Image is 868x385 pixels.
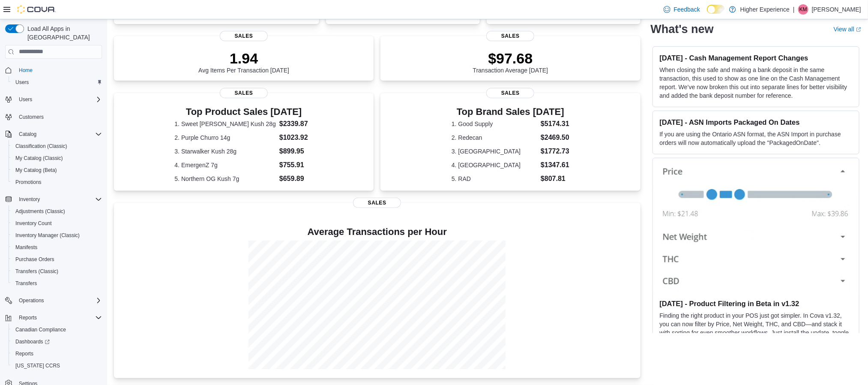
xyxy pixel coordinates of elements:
[12,254,58,265] a: Purchase Orders
[9,176,105,188] button: Promotions
[452,161,537,169] dt: 4. [GEOGRAPHIC_DATA]
[15,280,37,287] span: Transfers
[2,312,105,324] button: Reports
[740,4,790,15] p: Higher Experience
[174,120,276,128] dt: 1. Sweet [PERSON_NAME] Kush 28g
[12,242,41,253] a: Manifests
[2,111,105,123] button: Customers
[15,143,67,150] span: Classification (Classic)
[660,118,852,126] h3: [DATE] - ASN Imports Packaged On Dates
[12,218,102,229] span: Inventory Count
[17,5,56,14] img: Cova
[15,295,48,306] button: Operations
[486,31,534,41] span: Sales
[9,164,105,176] button: My Catalog (Beta)
[12,153,102,163] span: My Catalog (Classic)
[452,120,537,128] dt: 1. Good Supply
[12,278,40,289] a: Transfers
[15,268,58,275] span: Transfers (Classic)
[12,165,102,175] span: My Catalog (Beta)
[9,277,105,289] button: Transfers
[19,96,32,103] span: Users
[19,114,44,120] span: Customers
[15,256,54,263] span: Purchase Orders
[9,360,105,372] button: [US_STATE] CCRS
[674,5,700,14] span: Feedback
[452,107,569,117] h3: Top Brand Sales [DATE]
[174,107,313,117] h3: Top Product Sales [DATE]
[9,205,105,217] button: Adjustments (Classic)
[15,94,102,105] span: Users
[2,193,105,205] button: Inventory
[12,349,102,359] span: Reports
[15,313,102,323] span: Reports
[12,141,102,151] span: Classification (Classic)
[15,295,102,306] span: Operations
[15,179,42,186] span: Promotions
[15,94,36,105] button: Users
[12,153,66,163] a: My Catalog (Classic)
[9,348,105,360] button: Reports
[660,130,852,147] p: If you are using the Ontario ASN format, the ASN Import in purchase orders will now automatically...
[9,217,105,229] button: Inventory Count
[198,50,289,67] p: 1.94
[9,241,105,253] button: Manifests
[834,26,861,33] a: View allExternal link
[220,88,268,98] span: Sales
[279,146,313,156] dd: $899.95
[486,88,534,98] span: Sales
[12,337,53,347] a: Dashboards
[12,278,102,289] span: Transfers
[799,4,807,15] span: KM
[452,174,537,183] dt: 5. RAD
[2,295,105,307] button: Operations
[279,132,313,143] dd: $1023.92
[660,66,852,100] p: When closing the safe and making a bank deposit in the same transaction, this used to show as one...
[279,160,313,170] dd: $755.91
[12,165,60,175] a: My Catalog (Beta)
[174,161,276,169] dt: 4. EmergenZ 7g
[198,50,289,74] div: Avg Items Per Transaction [DATE]
[15,129,102,139] span: Catalog
[15,129,40,139] button: Catalog
[174,174,276,183] dt: 5. Northern OG Kush 7g
[452,133,537,142] dt: 2. Redecan
[12,349,37,359] a: Reports
[19,314,37,321] span: Reports
[12,266,62,277] a: Transfers (Classic)
[15,338,50,345] span: Dashboards
[19,131,36,138] span: Catalog
[12,325,102,335] span: Canadian Compliance
[15,232,80,239] span: Inventory Manager (Classic)
[15,111,102,122] span: Customers
[651,22,714,36] h2: What's new
[2,93,105,105] button: Users
[9,253,105,265] button: Purchase Orders
[660,1,703,18] a: Feedback
[24,24,102,42] span: Load All Apps in [GEOGRAPHIC_DATA]
[15,79,29,86] span: Users
[12,230,83,241] a: Inventory Manager (Classic)
[12,361,63,371] a: [US_STATE] CCRS
[15,362,60,369] span: [US_STATE] CCRS
[12,325,69,335] a: Canadian Compliance
[279,174,313,184] dd: $659.89
[15,326,66,333] span: Canadian Compliance
[2,64,105,76] button: Home
[12,242,102,253] span: Manifests
[9,229,105,241] button: Inventory Manager (Classic)
[12,77,102,87] span: Users
[12,361,102,371] span: Washington CCRS
[12,206,102,217] span: Adjustments (Classic)
[15,112,47,122] a: Customers
[660,299,852,308] h3: [DATE] - Product Filtering in Beta in v1.32
[15,313,40,323] button: Reports
[12,218,55,229] a: Inventory Count
[12,141,71,151] a: Classification (Classic)
[12,254,102,265] span: Purchase Orders
[15,167,57,174] span: My Catalog (Beta)
[541,119,569,129] dd: $5174.31
[15,208,65,215] span: Adjustments (Classic)
[9,324,105,336] button: Canadian Compliance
